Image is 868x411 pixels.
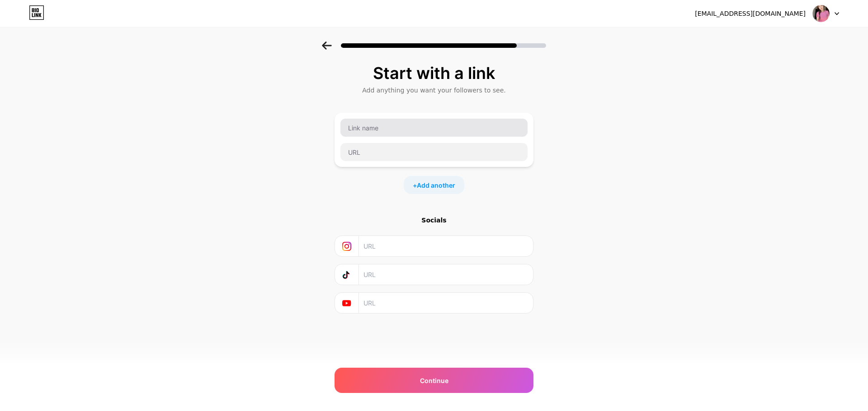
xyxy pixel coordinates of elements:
input: URL [363,236,528,256]
img: cobaaj [812,5,830,22]
span: Add another [417,180,455,190]
div: Add anything you want your followers to see. [339,86,529,95]
div: [EMAIL_ADDRESS][DOMAIN_NAME] [695,9,806,18]
input: URL [363,264,528,285]
input: Link name [340,119,528,137]
div: Start with a link [339,64,529,82]
input: URL [363,293,528,313]
div: + [404,176,464,194]
div: Socials [335,216,533,225]
span: Continue [420,376,448,385]
input: URL [340,143,528,161]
